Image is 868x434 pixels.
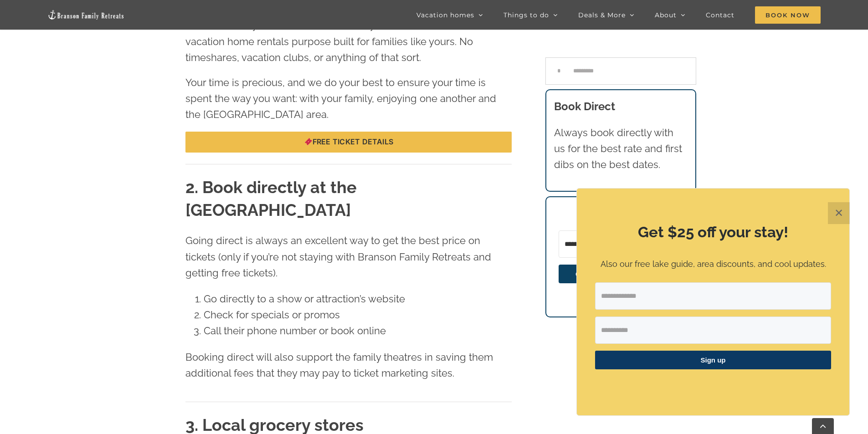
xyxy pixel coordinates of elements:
[706,12,734,18] span: Contact
[595,222,831,243] h2: Get $25 off your stay!
[755,6,821,24] span: Book Now
[545,57,696,85] input: Search...
[554,100,615,113] b: Book Direct
[595,282,831,310] input: Email Address
[595,381,831,390] p: ​
[559,265,683,283] button: GET MY FREE LAKE GUIDE
[828,202,850,224] button: Close
[559,230,683,258] input: Email Address
[595,351,831,369] button: Sign up
[595,317,831,344] input: First Name
[595,258,831,271] p: Also our free lake guide, area discounts, and cool updates.
[47,10,125,20] img: Branson Family Retreats Logo
[578,12,626,18] span: Deals & More
[204,307,512,323] li: Check for specials or promos
[503,12,549,18] span: Things to do
[185,233,512,281] p: Going direct is always an excellent way to get the best price on tickets (only if you’re not stay...
[545,57,573,85] input: Search
[554,125,687,173] p: Always book directly with us for the best rate and first dibs on the best dates.
[305,138,312,145] img: 🎟️
[185,349,512,381] p: Booking direct will also support the family theatres in saving them additional fees that they may...
[204,291,512,307] li: Go directly to a show or attraction’s website
[185,17,512,66] p: Branson Family Retreats is a small family business with curated vacation home rentals purpose bui...
[655,12,677,18] span: About
[185,75,512,123] p: Your time is precious, and we do your best to ensure your time is spent the way you want: with yo...
[304,138,393,146] span: Free ticket details
[416,12,474,18] span: Vacation homes
[185,178,357,220] strong: 2. Book directly at the [GEOGRAPHIC_DATA]
[185,132,512,152] a: 🎟️Free ticket details
[204,323,512,339] li: Call their phone number or book online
